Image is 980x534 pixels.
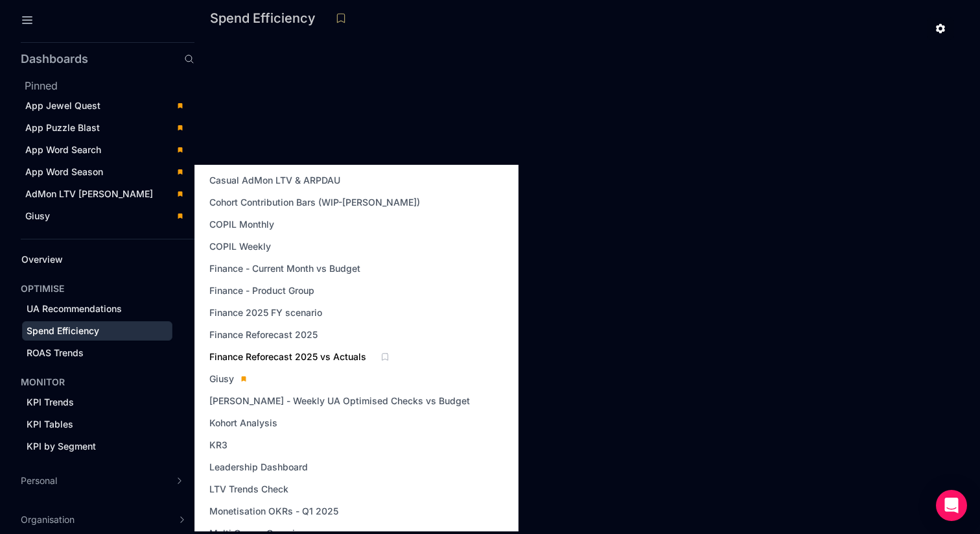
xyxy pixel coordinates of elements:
[209,505,338,518] span: Monetisation OKRs - Q1 2025
[22,321,172,341] a: Spend Efficiency
[209,417,277,430] span: Kohort Analysis
[21,474,57,487] span: Personal
[205,480,292,498] a: LTV Trends Check
[27,419,73,430] span: KPI Tables
[21,282,64,295] h4: OPTIMISE
[205,304,326,322] a: Finance 2025 FY scenario
[21,206,191,226] a: Giusy
[205,215,278,234] a: COPIL Monthly
[209,461,308,474] span: Leadership Dashboard
[209,328,318,341] span: Finance Reforecast 2025
[27,347,84,358] span: ROAS Trends
[209,240,271,253] span: COPIL Weekly
[22,437,172,456] a: KPI by Segment
[205,348,370,366] a: Finance Reforecast 2025 vs Actuals
[205,260,364,278] a: Finance - Current Month vs Budget
[209,372,234,385] span: Giusy
[27,441,96,452] span: KPI by Segment
[209,394,470,407] span: [PERSON_NAME] - Weekly UA Optimised Checks vs Budget
[210,12,323,25] h3: Spend Efficiency
[205,282,318,300] a: Finance - Product Group
[209,284,314,297] span: Finance - Product Group
[21,184,191,204] a: AdMon LTV [PERSON_NAME]
[205,237,275,256] a: COPIL Weekly
[25,166,103,177] span: App Word Season
[21,53,88,65] h2: Dashboards
[25,78,194,93] h2: Pinned
[22,393,172,412] a: KPI Trends
[205,392,474,410] a: [PERSON_NAME] - Weekly UA Optimised Checks vs Budget
[209,306,322,319] span: Finance 2025 FY scenario
[205,436,231,454] a: KR3
[209,196,420,209] span: Cohort Contribution Bars (WIP-[PERSON_NAME])
[21,376,65,389] h4: MONITOR
[205,193,424,212] a: Cohort Contribution Bars (WIP-[PERSON_NAME])
[205,171,344,189] a: Casual AdMon LTV & ARPDAU
[22,415,172,434] a: KPI Tables
[21,140,191,160] a: App Word Search
[209,439,227,452] span: KR3
[209,174,340,187] span: Casual AdMon LTV & ARPDAU
[25,122,100,133] span: App Puzzle Blast
[17,250,172,269] a: Overview
[205,458,312,476] a: Leadership Dashboard
[25,144,101,155] span: App Word Search
[209,483,288,496] span: LTV Trends Check
[209,350,366,363] span: Finance Reforecast 2025 vs Actuals
[21,254,63,265] span: Overview
[25,100,100,111] span: App Jewel Quest
[205,370,251,388] a: Giusy
[205,326,321,344] a: Finance Reforecast 2025
[27,325,99,336] span: Spend Efficiency
[22,343,172,363] a: ROAS Trends
[936,490,967,521] div: Open Intercom Messenger
[27,396,74,407] span: KPI Trends
[21,118,191,138] a: App Puzzle Blast
[209,262,360,275] span: Finance - Current Month vs Budget
[22,299,172,319] a: UA Recommendations
[27,303,122,314] span: UA Recommendations
[205,414,281,432] a: Kohort Analysis
[25,188,153,199] span: AdMon LTV [PERSON_NAME]
[21,162,191,182] a: App Word Season
[209,218,274,231] span: COPIL Monthly
[21,513,75,526] span: Organisation
[21,96,191,115] a: App Jewel Quest
[25,210,50,221] span: Giusy
[205,502,342,520] a: Monetisation OKRs - Q1 2025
